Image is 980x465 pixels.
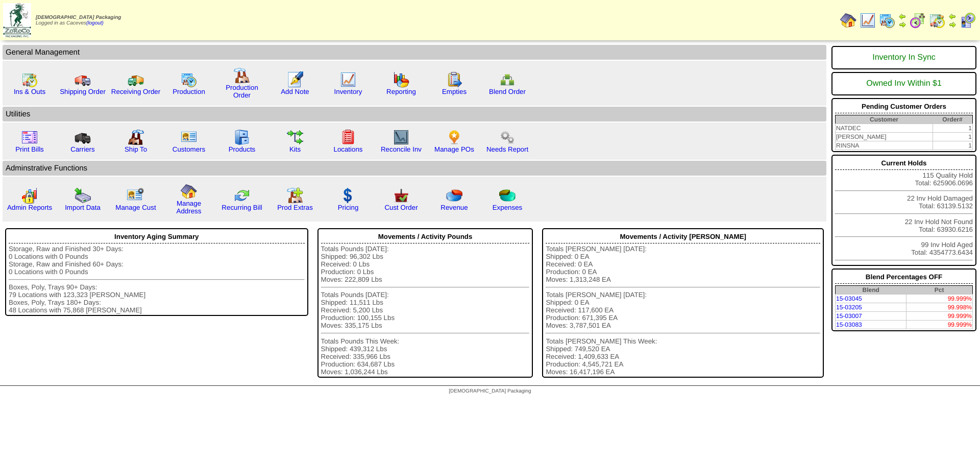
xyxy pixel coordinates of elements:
[287,71,303,88] img: orders.gif
[860,12,876,29] img: line_graph.gif
[222,204,262,211] a: Recurring Bill
[173,88,205,95] a: Production
[489,88,526,95] a: Blend Order
[898,20,906,29] img: arrowright.gif
[499,129,516,145] img: workflow.png
[60,88,106,95] a: Shipping Order
[340,187,356,204] img: dollar.gif
[115,204,156,211] a: Manage Cust
[340,71,356,88] img: line_graph.gif
[21,71,38,88] img: calendarinout.gif
[333,145,362,153] a: Locations
[181,183,197,200] img: home.gif
[836,321,862,328] a: 15-03083
[835,74,973,93] div: Owned Inv Within $1
[384,204,418,211] a: Cust Order
[127,187,145,204] img: managecust.png
[836,141,933,150] td: RINSNA
[446,129,462,145] img: po.png
[181,71,197,88] img: calendarprod.gif
[948,20,957,29] img: arrowright.gif
[442,88,467,95] a: Empties
[334,88,362,95] a: Inventory
[125,145,147,153] a: Ship To
[835,48,973,67] div: Inventory In Sync
[386,88,416,95] a: Reporting
[960,12,976,29] img: calendarcustomer.gif
[906,286,972,295] th: Pct
[835,271,973,284] div: Blend Percentages OFF
[840,12,856,29] img: home.gif
[933,124,972,133] td: 1
[36,15,121,20] span: [DEMOGRAPHIC_DATA] Packaging
[181,129,197,145] img: customers.gif
[340,129,356,145] img: locations.gif
[86,20,104,26] a: (logout)
[906,295,972,303] td: 99.999%
[449,388,531,394] span: [DEMOGRAPHIC_DATA] Packaging
[281,88,309,95] a: Add Note
[234,129,250,145] img: cabinet.gif
[321,245,530,376] div: Totals Pounds [DATE]: Shipped: 96,302 Lbs Received: 0 Lbs Production: 0 Lbs Moves: 222,809 Lbs To...
[9,245,305,314] div: Storage, Raw and Finished 30+ Days: 0 Locations with 0 Pounds Storage, Raw and Finished 60+ Days:...
[21,187,38,204] img: graph2.png
[836,295,862,302] a: 15-03045
[446,187,462,204] img: pie_chart.png
[234,187,250,204] img: reconcile.gif
[321,230,530,243] div: Movements / Activity Pounds
[836,304,862,311] a: 15-03205
[287,187,303,204] img: prodextras.gif
[910,12,926,29] img: calendarblend.gif
[393,187,409,204] img: cust_order.png
[3,45,826,60] td: General Management
[14,88,45,95] a: Ins & Outs
[906,312,972,321] td: 99.999%
[338,204,359,211] a: Pricing
[898,12,906,20] img: arrowleft.gif
[499,187,516,204] img: pie_chart2.png
[836,133,933,141] td: [PERSON_NAME]
[289,145,301,153] a: Kits
[933,141,972,150] td: 1
[21,129,38,145] img: invoice2.gif
[906,321,972,329] td: 99.999%
[434,145,474,153] a: Manage POs
[446,71,462,88] img: workorder.gif
[229,145,256,153] a: Products
[226,84,258,99] a: Production Order
[440,204,468,211] a: Revenue
[831,155,976,266] div: 115 Quality Hold Total: 625906.0696 22 Inv Hold Damaged Total: 63139.5132 22 Inv Hold Not Found T...
[948,12,957,20] img: arrowleft.gif
[177,200,202,215] a: Manage Address
[486,145,528,153] a: Needs Report
[879,12,895,29] img: calendarprod.gif
[70,145,94,153] a: Carriers
[75,129,91,145] img: truck3.gif
[933,133,972,141] td: 1
[36,15,121,26] span: Logged in as Caceves
[128,71,144,88] img: truck2.gif
[499,71,516,88] img: network.png
[111,88,160,95] a: Receiving Order
[929,12,945,29] img: calendarinout.gif
[836,312,862,320] a: 15-03007
[9,230,305,243] div: Inventory Aging Summary
[3,3,31,37] img: zoroco-logo-small.webp
[65,204,101,211] a: Import Data
[75,71,91,88] img: truck.gif
[906,303,972,312] td: 99.998%
[836,124,933,133] td: NATDEC
[493,204,523,211] a: Expenses
[836,286,906,295] th: Blend
[15,145,44,153] a: Print Bills
[933,115,972,124] th: Order#
[836,115,933,124] th: Customer
[7,204,52,211] a: Admin Reports
[835,100,973,113] div: Pending Customer Orders
[546,230,820,243] div: Movements / Activity [PERSON_NAME]
[381,145,422,153] a: Reconcile Inv
[287,129,303,145] img: workflow.gif
[234,67,250,84] img: factory.gif
[173,145,205,153] a: Customers
[835,157,973,170] div: Current Holds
